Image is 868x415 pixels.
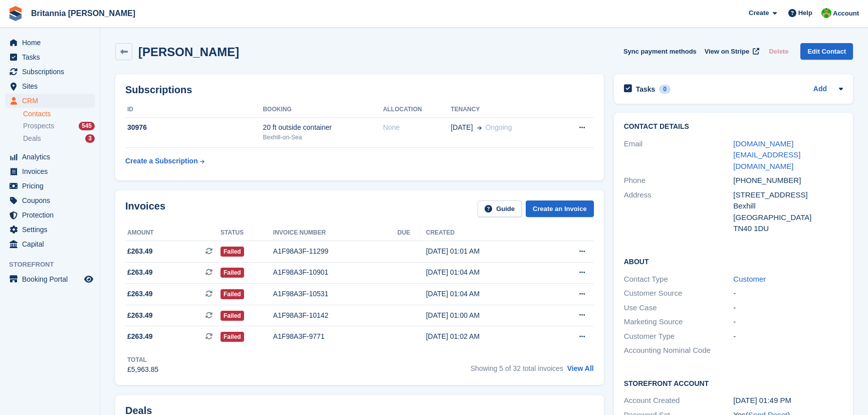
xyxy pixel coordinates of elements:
a: Deals 3 [23,133,95,144]
a: menu [5,208,95,222]
span: Pricing [22,179,82,193]
th: Booking [263,102,383,118]
th: Allocation [383,102,451,118]
div: [STREET_ADDRESS] [733,189,843,201]
span: Failed [221,247,244,257]
span: Create [749,8,769,18]
div: Contact Type [624,274,734,285]
span: View on Stripe [705,47,749,57]
a: menu [5,50,95,64]
span: Capital [22,237,82,251]
div: [DATE] 01:04 AM [426,267,547,278]
th: Due [397,225,426,241]
div: Customer Type [624,331,734,342]
div: Customer Source [624,288,734,299]
span: £263.49 [127,310,153,321]
div: 3 [85,134,95,143]
div: Accounting Nominal Code [624,345,734,356]
span: Deals [23,134,41,143]
div: [DATE] 01:01 AM [426,246,547,257]
div: Use Case [624,302,734,314]
span: Failed [221,289,244,299]
a: Guide [478,200,522,217]
span: Failed [221,311,244,321]
div: Marketing Source [624,316,734,328]
button: Sync payment methods [623,43,697,60]
a: menu [5,193,95,207]
h2: Contact Details [624,123,843,131]
a: Add [813,84,827,95]
div: A1F98A3F-10531 [273,289,397,299]
span: Invoices [22,164,82,178]
div: Total [127,355,158,364]
div: Bexhill [733,200,843,212]
span: [DATE] [451,122,473,133]
img: stora-icon-8386f47178a22dfd0bd8f6a31ec36ba5ce8667c1dd55bd0f319d3a0aa187defe.svg [8,6,23,21]
a: menu [5,65,95,79]
div: TN40 1DU [733,223,843,235]
div: A1F98A3F-11299 [273,246,397,257]
div: Phone [624,175,734,186]
div: [DATE] 01:04 AM [426,289,547,299]
div: [DATE] 01:00 AM [426,310,547,321]
a: menu [5,150,95,164]
span: Home [22,36,82,50]
div: A1F98A3F-10142 [273,310,397,321]
span: Failed [221,332,244,342]
span: £263.49 [127,289,153,299]
div: - [733,331,843,342]
h2: About [624,256,843,266]
a: menu [5,79,95,93]
span: Ongoing [486,123,512,131]
span: Subscriptions [22,65,82,79]
th: Created [426,225,547,241]
a: Create an Invoice [526,200,594,217]
img: Wendy Thorp [821,8,831,18]
div: [PHONE_NUMBER] [733,175,843,186]
a: menu [5,179,95,193]
a: menu [5,237,95,251]
a: menu [5,164,95,178]
div: Email [624,138,734,172]
span: Failed [221,268,244,278]
a: Contacts [23,109,95,119]
th: Status [221,225,273,241]
span: Sites [22,79,82,93]
th: Tenancy [451,102,557,118]
span: Tasks [22,50,82,64]
a: menu [5,94,95,108]
span: Coupons [22,193,82,207]
span: Account [833,9,859,19]
a: Customer [733,275,766,283]
span: Help [798,8,812,18]
a: Edit Contact [800,43,853,60]
div: [DATE] 01:49 PM [733,395,843,406]
a: Prospects 545 [23,121,95,131]
a: menu [5,36,95,50]
th: Invoice number [273,225,397,241]
span: CRM [22,94,82,108]
div: - [733,316,843,328]
th: Amount [125,225,221,241]
h2: Invoices [125,200,165,217]
span: £263.49 [127,331,153,342]
a: menu [5,223,95,237]
div: None [383,122,451,133]
span: Prospects [23,121,54,131]
span: Settings [22,223,82,237]
a: Create a Subscription [125,152,204,170]
div: £5,963.85 [127,364,158,375]
div: Bexhill-on-Sea [263,133,383,142]
span: Protection [22,208,82,222]
div: 545 [79,122,95,130]
div: 0 [659,85,671,94]
div: Create a Subscription [125,156,198,166]
span: Showing 5 of 32 total invoices [471,364,563,372]
a: [DOMAIN_NAME][EMAIL_ADDRESS][DOMAIN_NAME] [733,139,800,170]
div: A1F98A3F-9771 [273,331,397,342]
div: 30976 [125,122,263,133]
button: Delete [765,43,792,60]
span: £263.49 [127,267,153,278]
a: menu [5,272,95,286]
a: View on Stripe [701,43,761,60]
